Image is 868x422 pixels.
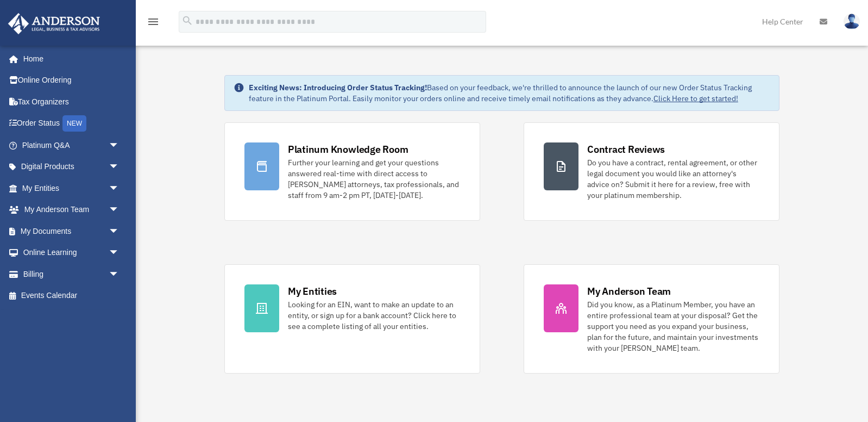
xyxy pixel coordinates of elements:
[844,14,860,29] img: User Pic
[5,13,103,34] img: Anderson Advisors Platinum Portal
[587,157,759,201] div: Do you have a contract, rental agreement, or other legal document you would like an attorney's ad...
[109,242,130,264] span: arrow_drop_down
[524,264,779,374] a: My Anderson Team Did you know, as a Platinum Member, you have an entire professional team at your...
[109,134,130,157] span: arrow_drop_down
[8,134,136,156] a: Platinum Q&Aarrow_drop_down
[109,220,130,243] span: arrow_drop_down
[109,177,130,200] span: arrow_drop_down
[224,122,480,221] a: Platinum Knowledge Room Further your learning and get your questions answered real-time with dire...
[288,142,408,156] div: Platinum Knowledge Room
[8,220,136,242] a: My Documentsarrow_drop_down
[249,83,427,92] strong: Exciting News: Introducing Order Status Tracking!
[8,48,130,70] a: Home
[587,299,759,353] div: Did you know, as a Platinum Member, you have an entire professional team at your disposal? Get th...
[8,263,136,285] a: Billingarrow_drop_down
[8,91,136,113] a: Tax Organizers
[109,156,130,178] span: arrow_drop_down
[62,115,86,132] div: NEW
[8,177,136,199] a: My Entitiesarrow_drop_down
[109,199,130,221] span: arrow_drop_down
[524,122,779,221] a: Contract Reviews Do you have a contract, rental agreement, or other legal document you would like...
[147,19,160,28] a: menu
[8,285,136,307] a: Events Calendar
[8,199,136,221] a: My Anderson Teamarrow_drop_down
[288,284,337,298] div: My Entities
[249,82,770,104] div: Based on your feedback, we're thrilled to announce the launch of our new Order Status Tracking fe...
[8,156,136,178] a: Digital Productsarrow_drop_down
[109,263,130,286] span: arrow_drop_down
[8,242,136,264] a: Online Learningarrow_drop_down
[288,157,460,201] div: Further your learning and get your questions answered real-time with direct access to [PERSON_NAM...
[181,15,193,27] i: search
[8,70,136,91] a: Online Ordering
[147,15,160,28] i: menu
[587,284,671,298] div: My Anderson Team
[587,142,665,156] div: Contract Reviews
[653,94,738,103] a: Click Here to get started!
[224,264,480,374] a: My Entities Looking for an EIN, want to make an update to an entity, or sign up for a bank accoun...
[8,113,136,135] a: Order StatusNEW
[288,299,460,332] div: Looking for an EIN, want to make an update to an entity, or sign up for a bank account? Click her...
